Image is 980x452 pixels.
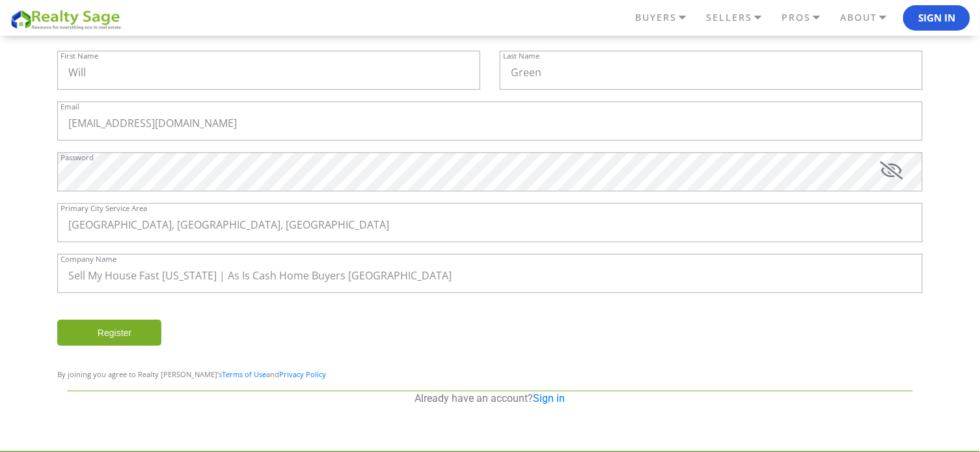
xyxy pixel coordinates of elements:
[61,154,94,161] label: Password
[279,369,326,379] a: Privacy Policy
[61,103,79,110] label: Email
[837,7,903,29] a: ABOUT
[632,7,703,29] a: BUYERS
[503,52,539,59] label: Last Name
[61,205,147,212] label: Primary City Service Area
[222,369,266,379] a: Terms of Use
[57,320,161,346] input: Register
[61,255,116,262] label: Company Name
[778,7,837,29] a: PROS
[67,391,913,406] p: Already have an account?
[903,5,970,31] button: Sign In
[61,52,98,59] label: First Name
[703,7,778,29] a: SELLERS
[534,392,565,404] a: Sign in
[10,8,127,31] img: REALTY SAGE
[57,369,326,379] span: By joining you agree to Realty [PERSON_NAME]’s and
